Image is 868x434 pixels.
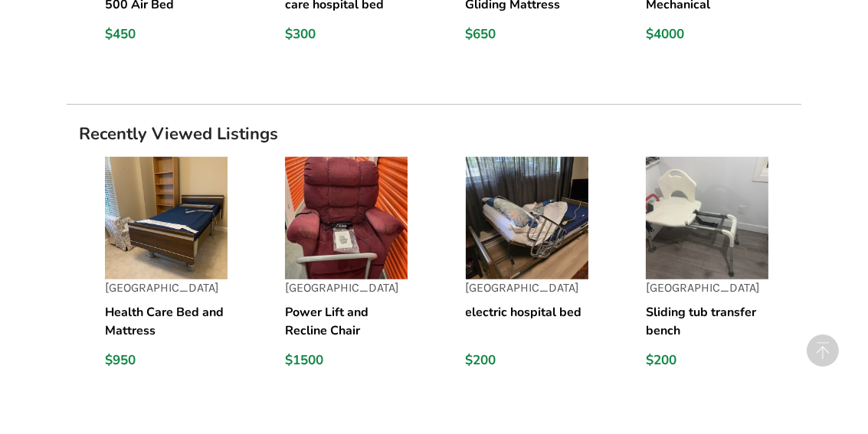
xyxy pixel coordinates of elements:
[285,352,408,369] div: $1500
[646,157,801,393] a: listing[GEOGRAPHIC_DATA]Sliding tub transfer bench$200
[285,26,408,43] div: $300
[67,123,801,145] h1: Recently Viewed Listings
[646,26,768,43] div: $4000
[646,303,768,340] h5: Sliding tub transfer bench
[105,303,228,340] h5: Health Care Bed and Mattress
[466,26,588,43] div: $650
[105,279,228,297] p: [GEOGRAPHIC_DATA]
[105,352,228,369] div: $950
[466,157,621,393] a: listing[GEOGRAPHIC_DATA]electric hospital bed$200
[285,157,408,279] img: listing
[105,157,260,393] a: listing[GEOGRAPHIC_DATA]Health Care Bed and Mattress$950
[466,279,588,297] p: [GEOGRAPHIC_DATA]
[466,157,588,279] img: listing
[105,157,228,279] img: listing
[646,279,768,297] p: [GEOGRAPHIC_DATA]
[646,352,768,369] div: $200
[285,303,408,340] h5: Power Lift and Recline Chair
[646,157,768,279] img: listing
[466,303,588,340] h5: electric hospital bed
[105,26,228,43] div: $450
[466,352,588,369] div: $200
[285,279,408,297] p: [GEOGRAPHIC_DATA]
[285,157,441,393] a: listing[GEOGRAPHIC_DATA]Power Lift and Recline Chair$1500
